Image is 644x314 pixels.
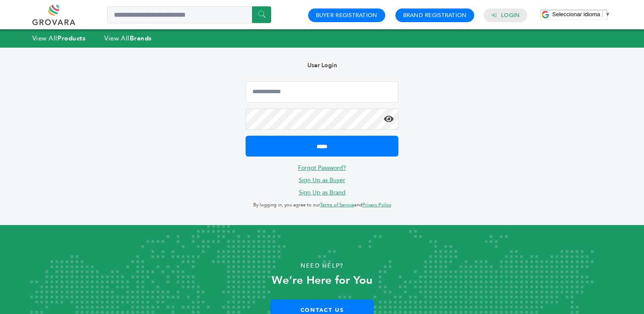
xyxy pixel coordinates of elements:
[246,200,398,210] p: By logging in, you agree to our and
[299,188,346,197] a: Sign Up as Brand
[403,11,467,19] a: Brand Registration
[552,11,610,17] a: Seleccionar idioma​
[299,176,345,184] a: Sign Up as Buyer
[272,273,372,288] strong: We’re Here for You
[32,260,612,272] p: Need Help?
[57,34,86,43] strong: Products
[32,34,86,43] a: View AllProducts
[298,164,346,172] a: Forgot Password?
[602,11,603,17] span: ​
[246,108,398,130] input: Password
[307,61,337,69] b: User Login
[316,11,378,19] a: Buyer Registration
[246,81,398,103] input: Email Address
[501,11,520,19] a: Login
[130,34,152,43] strong: Brands
[552,11,600,17] span: Seleccionar idioma
[362,202,391,208] a: Privacy Policy
[104,34,152,43] a: View AllBrands
[107,6,271,23] input: Search a product or brand...
[320,202,354,208] a: Terms of Service
[605,11,610,17] span: ▼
